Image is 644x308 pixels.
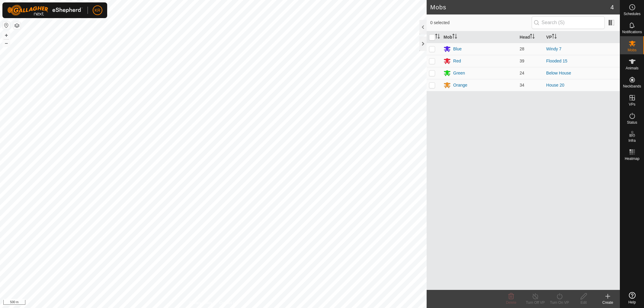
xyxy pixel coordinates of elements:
[544,31,620,43] th: VP
[628,300,636,304] span: Help
[3,40,10,47] button: –
[520,83,524,87] span: 34
[520,46,524,51] span: 28
[3,32,10,39] button: +
[453,46,462,52] div: Blue
[13,22,21,29] button: Map Layers
[626,66,639,70] span: Animals
[453,82,467,88] div: Orange
[517,31,544,43] th: Head
[620,290,644,306] a: Help
[430,4,610,11] h2: Mobs
[628,139,636,142] span: Infra
[530,35,535,40] p-sorticon: Activate to sort
[547,300,572,305] div: Turn On VP
[622,30,642,34] span: Notifications
[623,84,641,88] span: Neckbands
[453,58,461,64] div: Red
[452,35,457,40] p-sorticon: Activate to sort
[219,300,237,306] a: Contact Us
[596,300,620,305] div: Create
[629,103,635,106] span: VPs
[453,70,465,76] div: Green
[546,83,564,87] a: House 20
[506,300,517,305] span: Delete
[552,35,557,40] p-sorticon: Activate to sort
[520,71,524,75] span: 24
[628,48,636,52] span: Mobs
[7,5,83,16] img: Gallagher Logo
[441,31,517,43] th: Mob
[623,12,640,16] span: Schedules
[520,59,524,63] span: 39
[546,59,567,63] a: Flooded 15
[625,157,639,160] span: Heatmap
[190,300,212,306] a: Privacy Policy
[546,71,571,75] a: Below House
[572,300,596,305] div: Edit
[610,3,614,12] span: 4
[435,35,440,40] p-sorticon: Activate to sort
[95,7,100,14] span: KR
[430,20,532,26] span: 0 selected
[546,46,562,51] a: Windy 7
[523,300,547,305] div: Turn Off VP
[627,121,637,124] span: Status
[532,16,605,29] input: Search (S)
[3,22,10,29] button: Reset Map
